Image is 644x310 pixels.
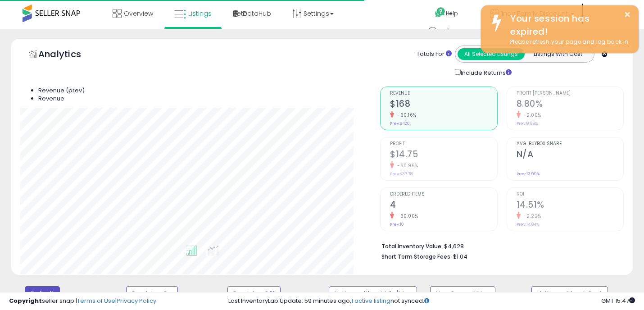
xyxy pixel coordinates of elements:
[428,27,503,45] a: Hi [PERSON_NAME]
[521,112,541,119] small: -2.00%
[188,9,212,18] span: Listings
[329,286,417,301] button: Listings without Min/Max
[38,94,64,103] span: Revenue
[448,67,533,77] div: Include Returns
[394,112,417,119] small: -60.16%
[9,296,42,305] strong: Copyright
[624,9,631,20] button: ×
[435,7,446,18] i: Get Help
[117,296,156,305] a: Privacy Policy
[390,91,497,96] span: Revenue
[390,149,497,161] h2: $14.75
[228,297,635,305] div: Last InventoryLab Update: 59 minutes ago, not synced.
[517,99,623,111] h2: 8.80%
[517,192,623,197] span: ROI
[517,141,623,146] span: Avg. Buybox Share
[9,297,156,305] div: seller snap | |
[390,99,497,111] h2: $168
[517,149,623,161] h2: N/A
[390,222,404,227] small: Prev: 10
[517,200,623,212] h2: 14.51%
[446,9,458,17] span: Help
[390,121,410,126] small: Prev: $420
[430,286,495,301] button: Non Competitive
[390,200,497,212] h2: 4
[601,296,635,305] span: 2025-09-8 15:47 GMT
[517,121,538,126] small: Prev: 8.98%
[381,240,617,251] li: $4,628
[394,213,418,219] small: -60.00%
[126,286,178,301] button: Repricing On
[25,286,60,301] button: Default
[243,9,271,18] span: DataHub
[390,141,497,146] span: Profit
[453,252,467,261] span: $1.04
[458,48,525,60] button: All Selected Listings
[38,48,99,63] h5: Analytics
[351,296,390,305] a: 1 active listing
[524,48,591,60] button: Listings With Cost
[394,162,418,169] small: -60.96%
[38,86,85,95] span: Revenue (prev)
[124,9,153,18] span: Overview
[390,171,413,177] small: Prev: $37.78
[390,192,497,197] span: Ordered Items
[517,222,539,227] small: Prev: 14.84%
[77,296,115,305] a: Terms of Use
[381,242,443,250] b: Total Inventory Value:
[517,91,623,96] span: Profit [PERSON_NAME]
[521,213,541,219] small: -2.22%
[503,12,632,38] div: Your session has expired!
[503,38,632,46] div: Please refresh your page and log back in
[227,286,281,301] button: Repricing Off
[531,286,608,301] button: Listings without Cost
[417,50,452,59] div: Totals For
[517,171,540,177] small: Prev: 13.00%
[381,253,452,260] b: Short Term Storage Fees:
[440,27,496,36] span: Hi [PERSON_NAME]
